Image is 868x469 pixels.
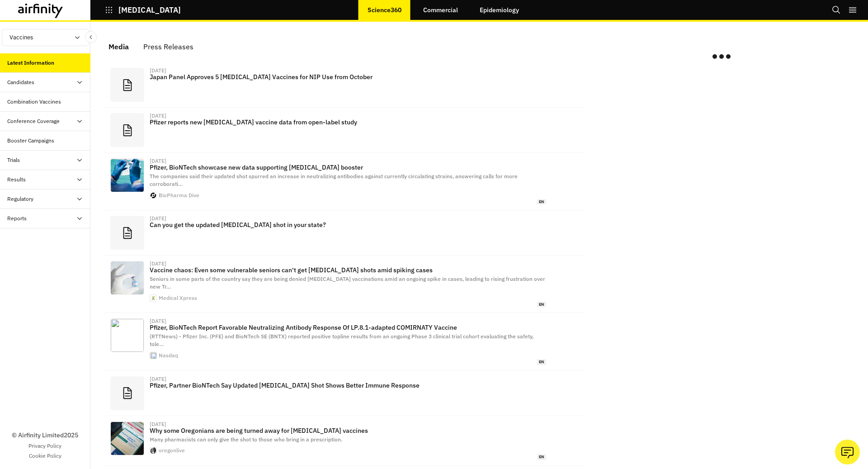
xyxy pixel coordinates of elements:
a: [DATE]Can you get the updated [MEDICAL_DATA] shot in your state? [103,210,584,256]
div: [DATE] [150,422,166,427]
img: Z3M6Ly9kaXZlc2l0ZS1zdG9yYWdlL2RpdmVpbWFnZS9HZXR0eUltYWdlcy0xMjMzNzUyNTA5LmpwZw==.webp [111,159,144,192]
span: Many pharmacists can only give the shot to those who bring in a prescription. [150,436,342,443]
p: Japan Panel Approves 5 [MEDICAL_DATA] Vaccines for NIP Use from October [150,73,546,81]
a: [DATE]Pfizer, BioNTech Report Favorable Neutralizing Antibody Response Of LP.8.1-adapted COMIRNAT... [103,313,584,370]
a: [DATE]Vaccine chaos: Even some vulnerable seniors can't get [MEDICAL_DATA] shots amid spiking cas... [103,256,584,313]
div: Latest Information [7,59,54,67]
button: Vaccines [2,29,89,46]
span: en [537,302,546,308]
a: [DATE]Why some Oregonians are being turned away for [MEDICAL_DATA] vaccinesMany pharmacists can o... [103,416,584,466]
div: [DATE] [150,261,166,266]
div: [DATE] [150,113,166,118]
p: Science360 [368,6,401,14]
div: Candidates [7,78,34,86]
img: web-app-manifest-512x512.png [150,295,156,301]
span: en [537,454,546,460]
img: apple-touch-icon.png [150,352,156,359]
div: Nasdaq [159,353,178,358]
p: [MEDICAL_DATA] [118,6,181,14]
p: Pfizer, Partner BioNTech Say Updated [MEDICAL_DATA] Shot Shows Better Immune Response [150,382,546,389]
div: [DATE] [150,376,166,382]
a: Cookie Policy [29,452,61,460]
img: 0902-Q19%20Total%20Markets%20photos%20and%20gif_CC8.jpg [111,319,144,352]
span: en [537,359,546,365]
div: Trials [7,156,20,164]
div: Regulatory [7,195,33,203]
div: [DATE] [150,216,166,221]
button: Close Sidebar [85,31,97,43]
div: BioPharma Dive [159,193,199,198]
div: [DATE] [150,318,166,324]
a: [DATE]Japan Panel Approves 5 [MEDICAL_DATA] Vaccines for NIP Use from October [103,62,584,108]
span: en [537,199,546,205]
a: Privacy Policy [28,442,61,450]
div: Reports [7,214,27,223]
span: The companies said their updated shot spurred an increase in neutralizing antibodies against curr... [150,173,518,187]
img: covid-shot.jpg [111,261,144,294]
div: oregonlive [159,448,185,453]
a: [DATE]Pfizer, BioNTech showcase new data supporting [MEDICAL_DATA] boosterThe companies said thei... [103,153,584,210]
div: Combination Vaccines [7,98,61,106]
button: [MEDICAL_DATA] [105,2,181,18]
p: Pfizer reports new [MEDICAL_DATA] vaccine data from open-label study [150,118,546,126]
img: JMIBKPMU6JAHJOMXKCN3V5RXWY.jpg [111,422,144,455]
img: favicon.ico [150,447,156,454]
p: © Airfinity Limited 2025 [12,431,78,440]
img: apple-touch-icon.png [150,192,156,199]
button: Search [832,2,841,18]
p: Pfizer, BioNTech showcase new data supporting [MEDICAL_DATA] booster [150,164,546,171]
p: Vaccine chaos: Even some vulnerable seniors can't get [MEDICAL_DATA] shots amid spiking cases [150,266,546,274]
div: Media [108,40,129,53]
div: Press Releases [143,40,193,53]
div: [DATE] [150,68,166,73]
a: [DATE]Pfizer, Partner BioNTech Say Updated [MEDICAL_DATA] Shot Shows Better Immune Response [103,371,584,416]
div: Medical Xpress [159,295,197,301]
p: Why some Oregonians are being turned away for [MEDICAL_DATA] vaccines [150,427,546,434]
a: [DATE]Pfizer reports new [MEDICAL_DATA] vaccine data from open-label study [103,108,584,153]
div: [DATE] [150,158,166,164]
div: Booster Campaigns [7,137,54,145]
span: (RTTNews) - Pfizer Inc. (PFE) and BioNTech SE (BNTX) reported positive topline results from an on... [150,333,533,347]
div: Results [7,175,26,184]
p: Pfizer, BioNTech Report Favorable Neutralizing Antibody Response Of LP.8.1-adapted COMIRNATY Vaccine [150,324,546,331]
p: Can you get the updated [MEDICAL_DATA] shot in your state? [150,221,546,228]
span: Seniors in some parts of the country say they are being denied [MEDICAL_DATA] vaccinations amid a... [150,275,545,290]
button: Ask our analysts [835,440,860,464]
div: Conference Coverage [7,117,60,125]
